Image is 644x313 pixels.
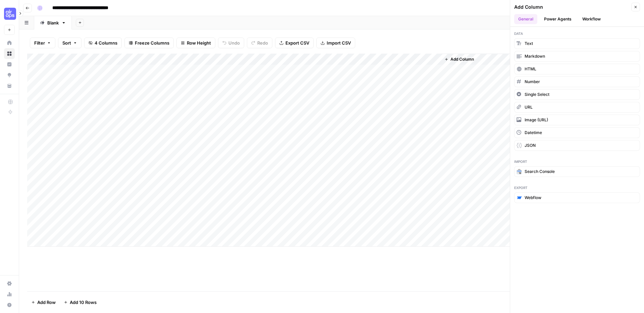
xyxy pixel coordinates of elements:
span: 4 Columns [95,40,117,46]
button: Workspace: September Cohort [4,5,15,22]
span: Redo [257,40,268,46]
button: Power Agents [540,14,576,24]
span: Freeze Columns [135,40,169,46]
a: Settings [4,278,15,289]
span: Import CSV [327,40,351,46]
span: Sort [62,40,71,46]
a: Insights [4,59,15,70]
span: Export [514,185,640,190]
span: URL [525,104,533,110]
span: Add Row [37,299,56,306]
button: Single Select [514,89,640,100]
span: Webflow [525,195,541,201]
button: Number [514,76,640,87]
button: Search Console [514,166,640,177]
button: Image (URL) [514,115,640,125]
button: JSON [514,140,640,151]
span: Markdown [525,53,545,59]
button: Datetime [514,127,640,138]
button: Text [514,38,640,49]
span: Image (URL) [525,117,548,123]
button: Help + Support [4,300,15,310]
button: 4 Columns [84,38,122,48]
button: Add 10 Rows [60,297,101,308]
span: Export CSV [285,40,309,46]
button: Sort [58,38,82,48]
span: Undo [228,40,240,46]
div: Blank [47,19,59,26]
button: Add Column [442,55,477,64]
button: URL [514,102,640,113]
button: HTML [514,64,640,74]
a: Your Data [4,80,15,91]
button: Import CSV [316,38,355,48]
button: General [514,14,537,24]
span: Text [525,41,533,47]
span: Import [514,159,640,164]
span: Add Column [450,56,474,62]
span: Search Console [525,169,555,175]
span: HTML [525,66,536,72]
button: Filter [30,38,55,48]
span: Number [525,79,540,85]
span: Datetime [525,130,542,136]
button: Undo [218,38,244,48]
span: Row Height [187,40,211,46]
button: Freeze Columns [124,38,174,48]
button: Add Row [27,297,60,308]
a: Opportunities [4,70,15,80]
button: Workflow [578,14,605,24]
button: Export CSV [275,38,314,48]
a: Browse [4,48,15,59]
img: September Cohort Logo [4,8,16,20]
a: Usage [4,289,15,300]
span: Filter [34,40,45,46]
button: Row Height [176,38,215,48]
button: Redo [247,38,272,48]
span: Data [514,31,640,36]
button: Markdown [514,51,640,62]
a: Home [4,38,15,48]
span: Add 10 Rows [70,299,97,306]
button: Webflow [514,192,640,203]
span: Single Select [525,91,549,98]
a: Blank [34,16,72,29]
span: JSON [525,142,536,148]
